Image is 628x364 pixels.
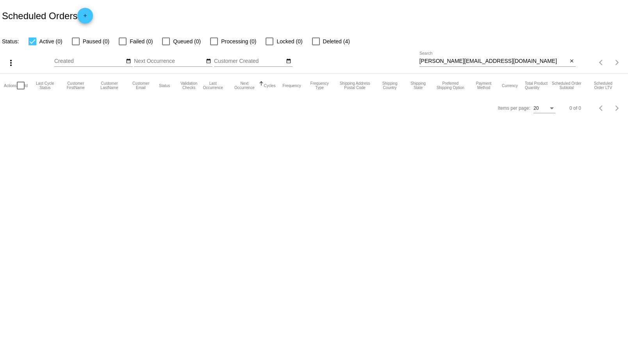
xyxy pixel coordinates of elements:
[589,81,617,90] button: Change sorting for LifetimeValue
[130,37,153,46] span: Failed (0)
[159,83,170,88] button: Change sorting for Status
[130,81,152,90] button: Change sorting for CustomerEmail
[62,81,89,90] button: Change sorting for CustomerFirstName
[286,58,291,64] mat-icon: date_range
[39,37,62,46] span: Active (0)
[609,100,625,116] button: Next page
[134,58,204,64] input: Next Occurrence
[206,58,211,64] mat-icon: date_range
[308,81,331,90] button: Change sorting for FrequencyType
[435,81,466,90] button: Change sorting for PreferredShippingOption
[502,83,518,88] button: Change sorting for CurrencyIso
[173,37,201,46] span: Queued (0)
[609,55,625,70] button: Next page
[96,81,123,90] button: Change sorting for CustomerLastName
[569,105,581,111] div: 0 of 0
[35,81,55,90] button: Change sorting for LastProcessingCycleId
[177,74,201,97] mat-header-cell: Validation Checks
[54,58,125,64] input: Created
[232,81,257,90] button: Change sorting for NextOccurrenceUtc
[594,55,609,70] button: Previous page
[533,106,555,111] mat-select: Items per page:
[408,81,428,90] button: Change sorting for ShippingState
[277,37,302,46] span: Locked (0)
[569,58,574,64] mat-icon: close
[498,105,530,111] div: Items per page:
[473,81,495,90] button: Change sorting for PaymentMethod.Type
[338,81,372,90] button: Change sorting for ShippingPostcode
[80,13,90,22] mat-icon: add
[221,37,256,46] span: Processing (0)
[214,58,284,64] input: Customer Created
[201,81,225,90] button: Change sorting for LastOccurrenceUtc
[264,83,275,88] button: Change sorting for Cycles
[551,81,582,90] button: Change sorting for Subtotal
[594,100,609,116] button: Previous page
[25,83,28,88] button: Change sorting for Id
[2,38,19,45] span: Status:
[525,74,551,97] mat-header-cell: Total Product Quantity
[83,37,109,46] span: Paused (0)
[126,58,131,64] mat-icon: date_range
[378,81,401,90] button: Change sorting for ShippingCountry
[282,83,301,88] button: Change sorting for Frequency
[4,74,17,97] mat-header-cell: Actions
[323,37,350,46] span: Deleted (4)
[2,8,93,23] h2: Scheduled Orders
[419,58,568,64] input: Search
[533,105,539,111] span: 20
[567,57,576,66] button: Clear
[6,58,16,68] mat-icon: more_vert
